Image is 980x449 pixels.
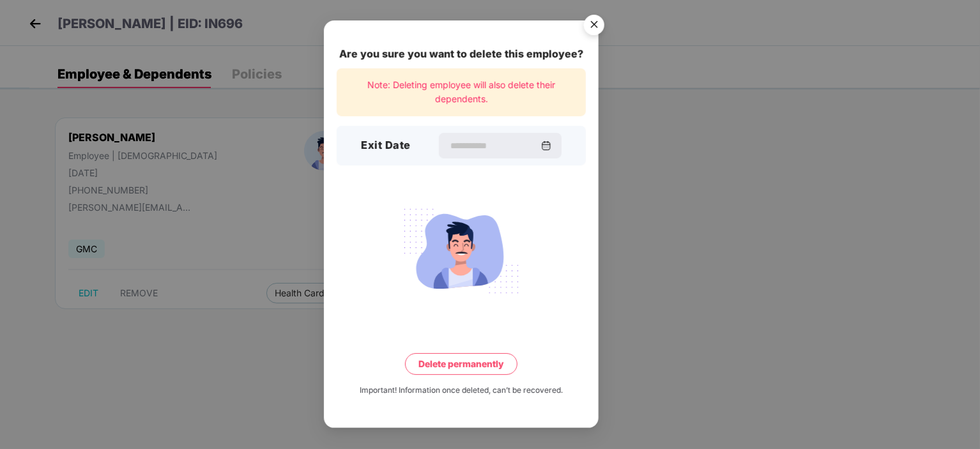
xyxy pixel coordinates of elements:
[576,8,611,43] button: Close
[390,201,533,301] img: svg+xml;base64,PHN2ZyB4bWxucz0iaHR0cDovL3d3dy53My5vcmcvMjAwMC9zdmciIHdpZHRoPSIyMjQiIGhlaWdodD0iMT...
[361,138,411,155] h3: Exit Date
[360,384,563,397] div: Important! Information once deleted, can’t be recovered.
[541,141,551,151] img: svg+xml;base64,PHN2ZyBpZD0iQ2FsZW5kYXItMzJ4MzIiIHhtbG5zPSJodHRwOi8vd3d3LnczLm9yZy8yMDAwL3N2ZyIgd2...
[337,68,586,116] div: Note: Deleting employee will also delete their dependents.
[405,353,517,375] button: Delete permanently
[576,9,612,45] img: svg+xml;base64,PHN2ZyB4bWxucz0iaHR0cDovL3d3dy53My5vcmcvMjAwMC9zdmciIHdpZHRoPSI1NiIgaGVpZ2h0PSI1Ni...
[337,46,586,62] div: Are you sure you want to delete this employee?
